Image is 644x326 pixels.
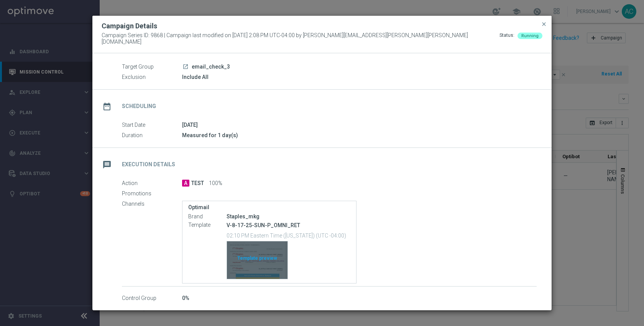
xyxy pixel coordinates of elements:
[122,132,182,139] label: Duration
[122,180,182,187] label: Action
[191,180,204,187] span: TEST
[182,180,189,187] span: A
[227,222,350,229] p: V-8-17-25-SUN-P_OMNI_RET
[182,73,537,81] div: Include All
[122,64,182,70] label: Target Group
[517,32,542,38] colored-tag: Running
[209,180,222,187] span: 100%
[188,213,227,220] label: Brand
[122,201,182,208] label: Channels
[122,122,182,129] label: Start Date
[182,64,189,70] i: launch
[499,32,514,45] div: Status:
[541,21,547,27] span: close
[227,241,288,279] button: Template preview
[188,204,350,211] label: Optimail
[182,294,537,302] div: 0%
[102,32,499,45] span: Campaign Series ID: 9868 | Campaign last modified on [DATE] 2:08 PM UTC-04:00 by [PERSON_NAME][EM...
[100,100,114,113] i: date_range
[122,295,182,302] label: Control Group
[192,64,230,70] span: email_check_3
[188,222,227,229] label: Template
[122,74,182,81] label: Exclusion
[182,121,537,129] div: [DATE]
[182,64,189,70] a: launch
[100,158,114,172] i: message
[182,131,537,139] div: Measured for 1 day(s)
[122,103,156,110] h2: Scheduling
[102,21,157,31] h2: Campaign Details
[227,241,287,279] div: Template preview
[122,190,182,197] label: Promotions
[227,213,350,220] div: Staples_mkg
[227,231,350,239] p: 02:10 PM Eastern Time ([US_STATE]) (UTC -04:00)
[122,161,175,168] h2: Execution Details
[521,33,539,38] span: Running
